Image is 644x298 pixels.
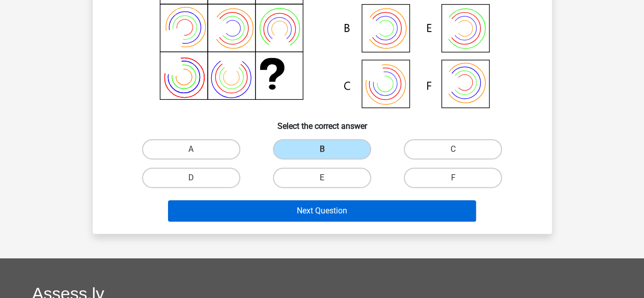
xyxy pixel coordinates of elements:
label: D [142,168,240,188]
label: B [273,139,371,159]
label: F [404,168,502,188]
h6: Select the correct answer [109,113,536,131]
button: Next Question [168,200,476,222]
label: A [142,139,240,159]
label: C [404,139,502,159]
label: E [273,168,371,188]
